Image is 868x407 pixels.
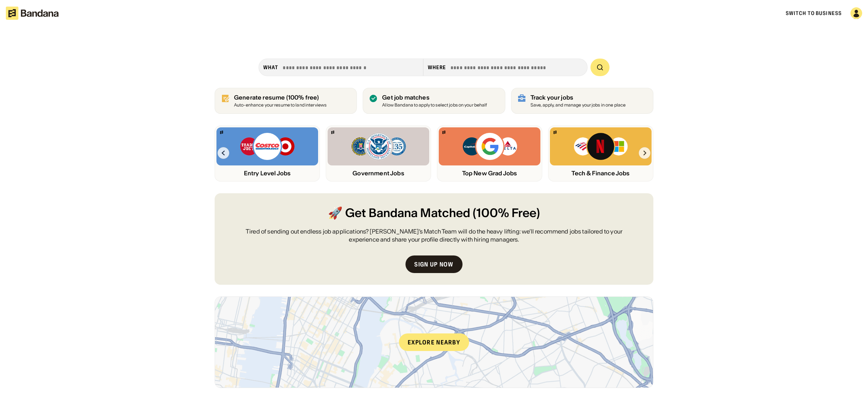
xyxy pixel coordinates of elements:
[399,333,469,351] div: Explore nearby
[531,103,626,108] div: Save, apply, and manage your jobs in one place
[6,7,59,20] img: Bandana logotype
[548,126,653,182] a: Bandana logoBank of America, Netflix, Microsoft logosTech & Finance Jobs
[428,64,446,71] div: Where
[234,103,327,108] div: Auto-enhance your resume to land interviews
[473,205,540,221] span: (100% Free)
[328,205,470,221] span: 🚀 Get Bandana Matched
[414,261,453,267] div: Sign up now
[232,227,636,244] div: Tired of sending out endless job applications? [PERSON_NAME]’s Match Team will do the heavy lifti...
[215,88,357,114] a: Generate resume (100% free)Auto-enhance your resume to land interviews
[382,94,487,101] div: Get job matches
[437,126,542,182] a: Bandana logoCapital One, Google, Delta logosTop New Grad Jobs
[263,64,278,71] div: what
[286,94,319,101] span: (100% free)
[234,94,327,101] div: Generate resume
[511,88,653,114] a: Track your jobs Save, apply, and manage your jobs in one place
[220,131,223,134] img: Bandana logo
[786,10,842,16] a: Switch to Business
[239,132,295,161] img: Trader Joe’s, Costco, Target logos
[363,88,505,114] a: Get job matches Allow Bandana to apply to select jobs on your behalf
[351,132,406,161] img: FBI, DHS, MWRD logos
[442,131,445,134] img: Bandana logo
[382,103,487,108] div: Allow Bandana to apply to select jobs on your behalf
[405,255,462,273] a: Sign up now
[439,170,540,177] div: Top New Grad Jobs
[216,170,318,177] div: Entry Level Jobs
[573,132,629,161] img: Bank of America, Netflix, Microsoft logos
[215,126,320,182] a: Bandana logoTrader Joe’s, Costco, Target logosEntry Level Jobs
[462,132,517,161] img: Capital One, Google, Delta logos
[531,94,626,101] div: Track your jobs
[218,147,229,159] img: Left Arrow
[550,170,652,177] div: Tech & Finance Jobs
[554,131,556,134] img: Bandana logo
[215,297,653,388] a: Explore nearby
[331,131,334,134] img: Bandana logo
[326,126,431,182] a: Bandana logoFBI, DHS, MWRD logosGovernment Jobs
[328,170,429,177] div: Government Jobs
[639,147,650,159] img: Right Arrow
